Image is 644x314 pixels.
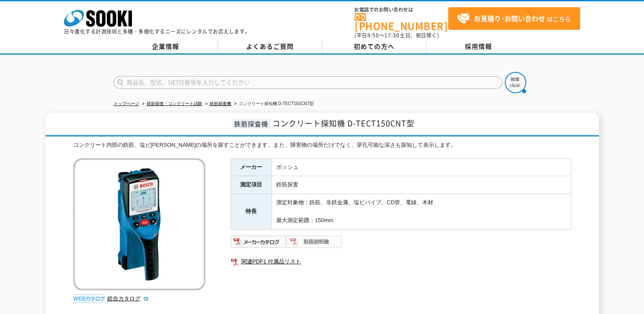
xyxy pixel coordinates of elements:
a: トップページ [114,101,139,106]
a: 鉄筋探査機 [210,101,231,106]
a: 初めての方へ [322,40,426,53]
a: 鉄筋探査・コンクリート試験 [147,101,202,106]
th: メーカー [231,158,272,176]
a: お見積り･お問い合わせはこちら [448,7,580,30]
a: 関連PDF1 付属品リスト [231,256,571,267]
input: 商品名、型式、NETIS番号を入力してください [114,76,502,89]
td: ボッシュ [272,158,571,176]
img: webカタログ [73,294,105,303]
li: コンクリート探知機 D-TECT150CNT型 [232,100,314,108]
a: 企業情報 [114,40,218,53]
div: コンクリート内部の鉄筋、塩ビ[PERSON_NAME]の場所を探すことができます。また、障害物の場所だけでなく、穿孔可能な深さも探知して表示します。 [73,141,571,150]
span: はこちら [457,12,571,25]
span: コンクリート探知機 D-TECT150CNT型 [272,117,415,129]
th: 特長 [231,194,272,229]
span: 17:30 [384,31,400,39]
span: (平日 ～ 土日、祝日除く) [355,31,439,39]
p: 日々進化する計測技術と多種・多様化するニーズにレンタルでお応えします。 [64,29,250,34]
a: [PHONE_NUMBER] [355,13,448,31]
td: 測定対象物：鉄筋、非鉄金属、塩ビパイプ、CD管、電線、木材 最大測定範囲：150mm [272,194,571,229]
strong: お見積り･お問い合わせ [474,13,545,23]
a: 取扱説明書 [286,240,342,247]
span: 鉄筋探査機 [232,119,270,128]
a: メーカーカタログ [231,240,286,247]
img: コンクリート探知機 D-TECT150CNT型 [73,158,205,290]
img: メーカーカタログ [231,235,286,248]
a: 総合カタログ [107,295,149,302]
img: btn_search.png [505,72,526,93]
span: 8:50 [367,31,379,39]
a: 採用情報 [426,40,531,53]
td: 鉄筋探査 [272,176,571,194]
a: よくあるご質問 [218,40,322,53]
th: 測定項目 [231,176,272,194]
img: 取扱説明書 [286,235,342,248]
span: お電話でのお問い合わせは [355,7,448,12]
span: 初めての方へ [354,42,395,51]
